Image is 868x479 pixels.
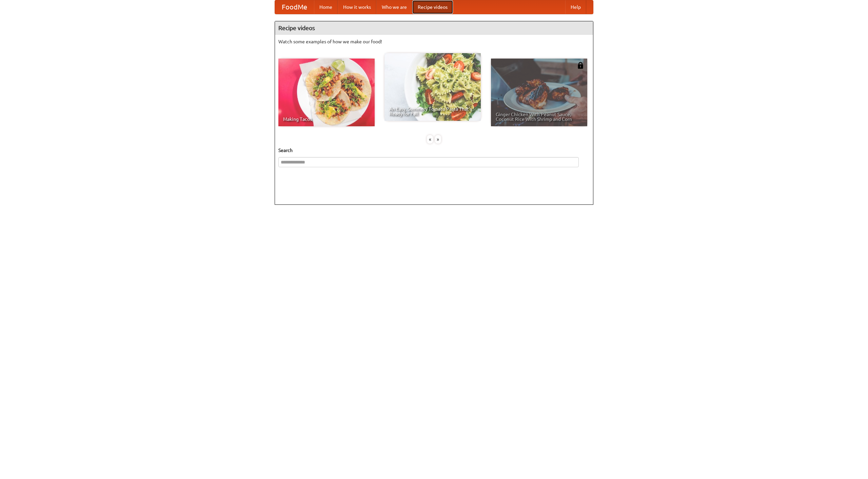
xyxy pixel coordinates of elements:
div: » [435,135,441,144]
h4: Recipe videos [275,21,593,35]
a: Making Tacos [278,59,375,126]
a: Who we are [376,0,412,14]
img: 483408.png [577,62,584,69]
span: An Easy, Summery Tomato Pasta That's Ready for Fall [389,107,476,116]
a: Help [565,0,586,14]
div: « [427,135,433,144]
span: Making Tacos [283,117,370,122]
a: An Easy, Summery Tomato Pasta That's Ready for Fall [384,53,481,121]
h5: Search [278,147,590,154]
a: FoodMe [275,0,314,14]
a: Recipe videos [412,0,453,14]
a: How it works [338,0,376,14]
a: Home [314,0,338,14]
p: Watch some examples of how we make our food! [278,38,590,45]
